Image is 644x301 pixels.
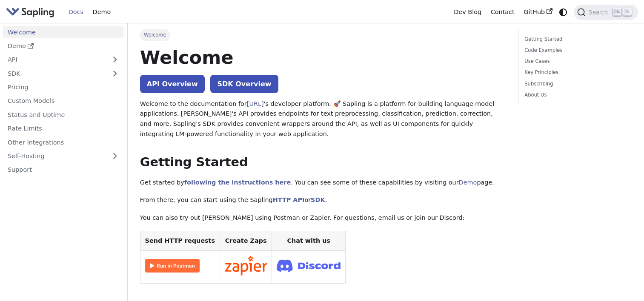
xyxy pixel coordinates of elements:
p: Get started by . You can see some of these capabilities by visiting our page. [140,178,506,188]
a: About Us [524,91,629,99]
button: Search (Ctrl+K) [574,5,638,20]
p: From there, you can start using the Sapling or . [140,195,506,205]
a: Sapling.ai [6,6,57,18]
h2: Getting Started [140,155,506,170]
a: Contact [486,6,519,19]
a: Use Cases [524,57,629,65]
span: Welcome [140,29,170,41]
span: Search [586,9,613,16]
a: Other Integrations [3,136,123,148]
button: Switch between dark and light mode (currently system mode) [557,6,570,18]
a: Demo [3,40,123,52]
a: [URL] [247,100,264,107]
a: following the instructions here [184,179,291,186]
a: Custom Models [3,95,123,107]
nav: Breadcrumbs [140,29,506,41]
a: Status and Uptime [3,108,123,121]
img: Join Discord [277,257,341,274]
a: GitHub [519,6,557,19]
a: Code Examples [524,46,629,54]
a: Getting Started [524,35,629,43]
a: Pricing [3,81,123,94]
a: Subscribing [524,80,629,88]
kbd: K [623,8,632,16]
a: Rate Limits [3,122,123,135]
a: SDK Overview [210,75,278,93]
a: API Overview [140,75,205,93]
a: Demo [459,179,477,186]
p: You can also try out [PERSON_NAME] using Postman or Zapier. For questions, email us or join our D... [140,213,506,223]
a: Docs [64,6,88,19]
a: API [3,54,106,66]
a: Dev Blog [449,6,486,19]
button: Expand sidebar category 'SDK' [106,67,123,80]
img: Run in Postman [145,259,200,273]
th: Create Zaps [220,231,272,251]
a: SDK [311,196,325,203]
button: Expand sidebar category 'API' [106,54,123,66]
img: Connect in Zapier [225,256,267,275]
a: Welcome [3,26,123,38]
a: SDK [3,67,106,80]
a: Demo [88,6,115,19]
p: Welcome to the documentation for 's developer platform. 🚀 Sapling is a platform for building lang... [140,99,506,139]
h1: Welcome [140,46,506,69]
a: Self-Hosting [3,150,123,162]
a: Support [3,164,123,176]
th: Send HTTP requests [140,231,220,251]
a: HTTP API [273,196,305,203]
a: Key Principles [524,68,629,77]
img: Sapling.ai [6,6,54,18]
th: Chat with us [272,231,346,251]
